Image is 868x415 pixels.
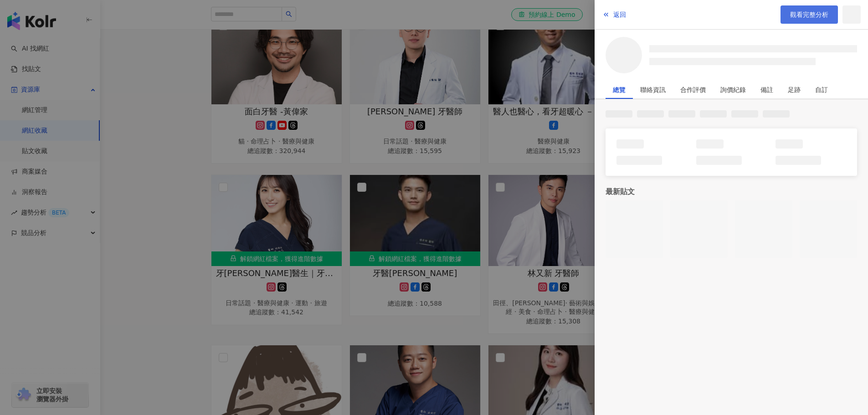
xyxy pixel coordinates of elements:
span: 觀看完整分析 [790,11,828,18]
div: 自訂 [815,81,828,99]
a: 觀看完整分析 [781,5,838,24]
div: 合作評價 [680,81,706,99]
div: 足跡 [788,81,801,99]
button: 返回 [602,5,627,24]
div: 總覽 [613,81,626,99]
div: 備註 [760,81,773,99]
div: 聯絡資訊 [640,81,666,99]
div: 最新貼文 [606,187,857,197]
div: 詢價紀錄 [720,81,746,99]
span: 返回 [613,11,626,18]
